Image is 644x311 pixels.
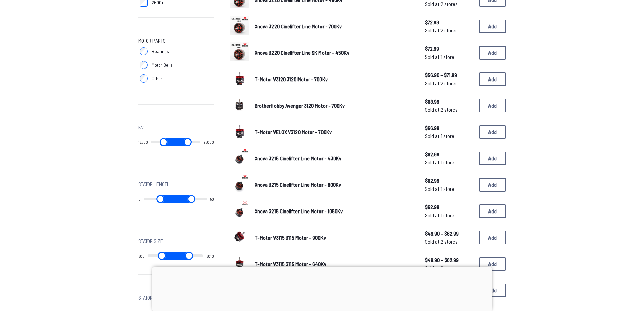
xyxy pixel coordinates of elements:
[255,49,349,56] span: Xnova 3220 Cinelifter Line SK Motor - 450Kv
[140,74,148,83] input: Other
[255,102,414,110] a: BrotherHobby Avenger 3120 Motor - 700Kv
[230,69,249,88] img: image
[206,253,214,259] output: 6010
[230,148,249,169] a: image
[230,42,249,61] img: image
[425,185,474,193] span: Sold at 1 store
[255,234,414,242] a: T-Motor V3115 3115 Motor - 900Kv
[255,49,414,57] a: Xnova 3220 Cinelifter Line SK Motor - 450Kv
[479,178,506,192] button: Add
[479,72,506,86] button: Add
[255,260,414,268] a: T-Motor V3115 3115 Motor - 640Kv
[230,69,249,90] a: image
[479,257,506,271] button: Add
[425,256,474,264] span: $49.90 - $62.99
[210,196,214,202] output: 50
[479,284,506,297] button: Add
[425,45,474,53] span: $72.99
[255,208,343,214] span: Xnova 3215 Cinelifter Line Motor - 1050Kv
[255,22,414,30] a: Xnova 3220 Cinelifter Line Motor - 700Kv
[152,75,162,82] span: Other
[479,46,506,60] button: Add
[138,37,166,45] span: Motor Parts
[230,174,249,195] a: image
[425,79,474,87] span: Sold at 2 stores
[479,20,506,33] button: Add
[425,18,474,26] span: $72.99
[479,99,506,112] button: Add
[255,155,341,161] span: Xnova 3215 Cinelifter Line Motor - 430Kv
[230,121,249,140] img: image
[230,201,249,222] a: image
[425,26,474,35] span: Sold at 2 stores
[425,106,474,114] span: Sold at 2 stores
[152,48,169,55] span: Bearings
[425,229,474,238] span: $49.90 - $62.99
[425,177,474,185] span: $62.99
[230,148,249,167] img: image
[138,237,163,245] span: Stator Size
[255,261,326,267] span: T-Motor V3115 3115 Motor - 640Kv
[138,123,144,131] span: Kv
[479,231,506,244] button: Add
[479,204,506,218] button: Add
[425,132,474,140] span: Sold at 1 store
[138,139,148,145] output: 12500
[230,174,249,193] img: image
[425,97,474,106] span: $68.99
[230,95,249,116] a: image
[230,201,249,220] img: image
[425,158,474,166] span: Sold at 1 store
[230,121,249,142] a: image
[425,124,474,132] span: $66.99
[230,227,249,248] a: image
[230,227,249,246] img: image
[255,23,342,29] span: Xnova 3220 Cinelifter Line Motor - 700Kv
[479,125,506,139] button: Add
[230,253,249,274] a: image
[425,203,474,211] span: $62.99
[230,16,249,35] img: image
[138,196,141,202] output: 0
[230,16,249,37] a: image
[138,253,145,259] output: 600
[230,95,249,114] img: image
[203,139,214,145] output: 25000
[255,75,414,83] a: T-Motor V3120 3120 Motor - 700Kv
[255,129,332,135] span: T-Motor VELOX V3120 Motor - 700Kv
[255,76,328,82] span: T-Motor V3120 3120 Motor - 700Kv
[255,207,414,215] a: Xnova 3215 Cinelifter Line Motor - 1050Kv
[138,180,170,188] span: Stator Length
[138,294,167,302] span: Stator Width
[140,61,148,69] input: Motor Bells
[425,53,474,61] span: Sold at 1 store
[425,150,474,158] span: $62.99
[140,47,148,55] input: Bearings
[230,253,249,272] img: image
[152,62,173,68] span: Motor Bells
[255,181,414,189] a: Xnova 3215 Cinelifter Line Motor - 800Kv
[152,267,492,309] iframe: Advertisement
[255,181,341,188] span: Xnova 3215 Cinelifter Line Motor - 800Kv
[230,42,249,63] a: image
[479,152,506,165] button: Add
[255,234,326,241] span: T-Motor V3115 3115 Motor - 900Kv
[255,128,414,136] a: T-Motor VELOX V3120 Motor - 700Kv
[425,238,474,246] span: Sold at 2 stores
[255,154,414,162] a: Xnova 3215 Cinelifter Line Motor - 430Kv
[425,264,474,272] span: Sold at 2 stores
[425,71,474,79] span: $56.90 - $71.99
[425,211,474,219] span: Sold at 1 store
[255,102,345,109] span: BrotherHobby Avenger 3120 Motor - 700Kv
